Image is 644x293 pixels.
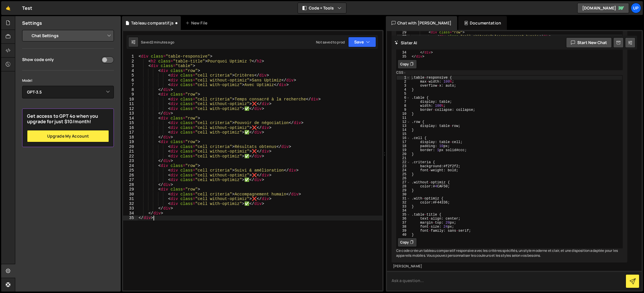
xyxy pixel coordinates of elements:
[398,238,417,247] button: Copy
[298,3,346,13] button: Code + Tools
[22,20,42,26] h2: Settings
[397,213,410,217] div: 35
[131,20,174,26] div: Tableau comparatif.js
[22,5,32,12] div: Test
[397,229,410,233] div: 39
[123,116,138,121] div: 14
[141,40,174,45] div: Saved
[397,233,410,237] div: 40
[397,120,410,124] div: 12
[397,217,410,221] div: 36
[397,209,410,213] div: 34
[397,164,410,168] div: 23
[123,154,138,159] div: 22
[397,55,410,59] div: 35
[123,182,138,187] div: 28
[123,69,138,73] div: 4
[123,102,138,106] div: 11
[397,160,410,164] div: 22
[123,54,138,59] div: 1
[123,163,138,168] div: 24
[397,193,410,197] div: 30
[397,80,410,84] div: 2
[123,211,138,216] div: 34
[123,187,138,192] div: 29
[386,16,457,30] div: Chat with [PERSON_NAME]
[397,128,410,132] div: 14
[397,148,410,152] div: 19
[397,180,410,184] div: 27
[397,225,410,229] div: 38
[397,201,410,205] div: 32
[397,31,410,35] div: 29
[123,97,138,102] div: 10
[397,92,410,96] div: 5
[397,51,410,55] div: 34
[1,1,15,15] a: 🤙
[185,20,210,26] div: New File
[397,205,410,209] div: 33
[123,216,138,220] div: 35
[348,37,376,47] button: Save
[397,172,410,176] div: 25
[27,130,109,142] a: Upgrade my account
[123,197,138,201] div: 31
[123,73,138,78] div: 5
[397,88,410,92] div: 4
[123,106,138,111] div: 12
[123,92,138,97] div: 9
[123,178,138,182] div: 27
[123,87,138,92] div: 8
[397,152,410,156] div: 20
[123,130,138,135] div: 17
[397,156,410,160] div: 21
[397,116,410,120] div: 11
[123,59,138,64] div: 2
[397,84,410,88] div: 3
[398,60,417,69] button: Copy
[397,100,410,104] div: 7
[397,104,410,108] div: 8
[123,135,138,140] div: 18
[397,108,410,112] div: 9
[397,144,410,148] div: 18
[566,37,612,48] button: Start new chat
[123,168,138,173] div: 25
[123,111,138,116] div: 13
[123,192,138,197] div: 30
[123,201,138,206] div: 32
[397,197,410,201] div: 31
[123,173,138,178] div: 26
[316,40,345,45] div: Not saved to prod
[22,57,54,62] div: Show code only
[397,140,410,144] div: 17
[123,159,138,163] div: 23
[631,3,641,13] a: Up
[123,206,138,211] div: 33
[577,3,629,13] a: [DOMAIN_NAME]
[397,96,410,100] div: 6
[123,64,138,69] div: 3
[123,83,138,87] div: 7
[397,35,410,39] div: 30
[397,184,410,189] div: 28
[397,132,410,136] div: 15
[123,149,138,154] div: 21
[397,168,410,172] div: 24
[151,40,174,45] div: 2 minutes ago
[123,121,138,125] div: 15
[123,78,138,83] div: 6
[397,124,410,128] div: 13
[397,136,410,140] div: 16
[397,221,410,225] div: 37
[397,189,410,193] div: 29
[397,112,410,116] div: 10
[27,113,109,124] h2: Get access to GPT 4o when you upgrade for just $10/month!
[397,76,410,80] div: 1
[22,78,32,83] label: Model
[123,140,138,144] div: 19
[393,264,626,269] div: [PERSON_NAME]
[123,144,138,149] div: 20
[458,16,507,30] div: Documentation
[394,40,417,45] h2: Slater AI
